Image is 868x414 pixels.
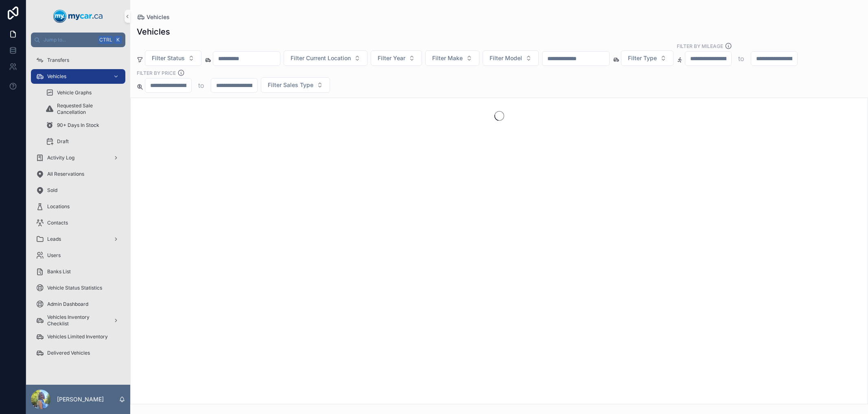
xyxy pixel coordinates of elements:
span: Filter Current Location [291,54,351,62]
label: FILTER BY PRICE [137,69,176,76]
a: Vehicles Limited Inventory [31,329,125,344]
span: Activity Log [47,155,74,161]
a: Activity Log [31,150,125,165]
img: App logo [53,10,103,23]
span: K [115,37,121,43]
span: Jump to... [44,37,95,43]
span: Filter Make [432,54,463,62]
span: Requested Sale Cancellation [57,102,117,115]
button: Select Button [284,50,367,66]
span: Banks List [47,268,71,275]
h1: Vehicles [137,26,170,37]
span: Vehicle Status Statistics [47,285,102,291]
span: Vehicles Inventory Checklist [47,314,107,327]
a: Banks List [31,264,125,279]
p: [PERSON_NAME] [57,395,104,403]
span: Filter Year [378,54,405,62]
a: Delivered Vehicles [31,346,125,360]
span: Transfers [47,57,69,63]
div: scrollable content [26,47,130,371]
span: Users [47,252,61,259]
a: Admin Dashboard [31,297,125,312]
span: Leads [47,236,61,242]
span: Vehicles [47,73,66,80]
a: Vehicles Inventory Checklist [31,313,125,328]
span: All Reservations [47,171,84,177]
button: Select Button [145,50,201,66]
span: Vehicles Limited Inventory [47,333,108,340]
a: All Reservations [31,167,125,181]
a: Contacts [31,216,125,230]
span: 90+ Days In Stock [57,122,99,129]
a: Vehicles [31,69,125,84]
label: Filter By Mileage [677,42,723,50]
a: Draft [41,134,125,149]
span: Locations [47,203,70,210]
button: Select Button [621,50,673,66]
button: Select Button [371,50,422,66]
span: Draft [57,138,69,145]
a: Vehicle Graphs [41,85,125,100]
button: Jump to...CtrlK [31,33,125,47]
span: Admin Dashboard [47,301,88,307]
span: Contacts [47,220,68,226]
button: Select Button [483,50,539,66]
a: Requested Sale Cancellation [41,102,125,116]
span: Filter Status [152,54,185,62]
span: Sold [47,187,57,194]
span: Vehicles [146,13,170,21]
button: Select Button [261,77,330,93]
p: to [738,54,744,63]
a: Vehicles [137,13,170,21]
a: Users [31,248,125,263]
a: Sold [31,183,125,198]
span: Filter Sales Type [268,81,313,89]
span: Filter Model [490,54,522,62]
a: 90+ Days In Stock [41,118,125,133]
span: Ctrl [98,36,113,44]
span: Delivered Vehicles [47,350,90,356]
p: to [198,81,204,90]
button: Select Button [425,50,479,66]
a: Transfers [31,53,125,68]
span: Filter Type [628,54,657,62]
a: Vehicle Status Statistics [31,281,125,295]
a: Leads [31,232,125,246]
span: Vehicle Graphs [57,89,92,96]
a: Locations [31,199,125,214]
